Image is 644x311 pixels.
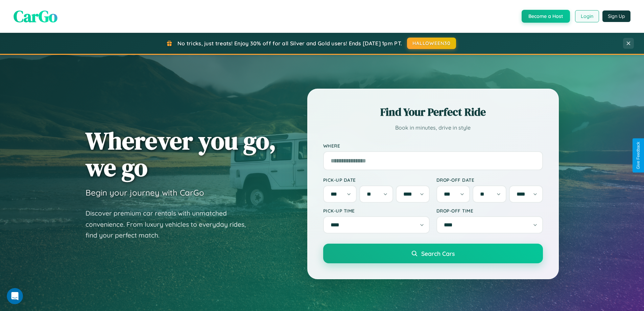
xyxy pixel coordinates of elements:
[602,10,630,22] button: Sign Up
[323,208,430,214] label: Pick-up Time
[323,177,430,183] label: Pick-up Date
[436,208,543,214] label: Drop-off Time
[575,10,599,22] button: Login
[436,177,543,183] label: Drop-off Date
[522,10,570,23] button: Become a Host
[86,208,255,241] p: Discover premium car rentals with unmatched convenience. From luxury vehicles to everyday rides, ...
[7,288,23,304] iframe: Intercom live chat
[323,244,543,263] button: Search Cars
[177,40,402,47] span: No tricks, just treats! Enjoy 30% off for all Silver and Gold users! Ends [DATE] 1pm PT.
[323,123,543,133] p: Book in minutes, drive in style
[86,127,276,181] h1: Wherever you go, we go
[323,143,543,149] label: Where
[323,105,543,119] h2: Find Your Perfect Ride
[636,142,641,169] div: Give Feedback
[86,187,204,198] h3: Begin your journey with CarGo
[421,250,455,257] span: Search Cars
[407,38,456,49] button: HALLOWEEN30
[14,5,57,27] span: CarGo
